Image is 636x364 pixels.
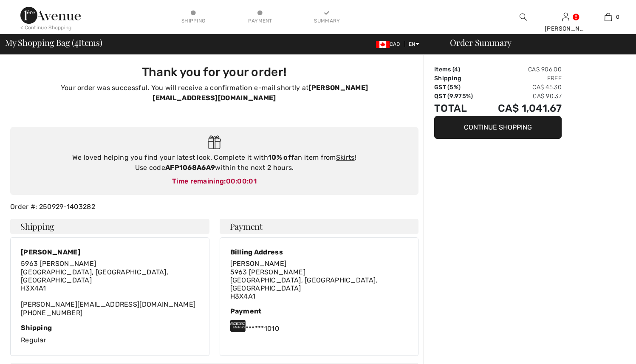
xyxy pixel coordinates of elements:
a: 0 [587,12,629,22]
div: Time remaining: [19,176,410,186]
strong: AFP1068A6A9 [165,164,215,172]
strong: 10% off [268,153,294,161]
strong: [PERSON_NAME][EMAIL_ADDRESS][DOMAIN_NAME] [153,84,368,102]
div: Payment [230,307,408,315]
span: [PERSON_NAME] [230,260,287,268]
td: Free [483,74,562,83]
span: My Shopping Bag ( Items) [5,38,102,47]
td: Items ( ) [434,65,483,74]
div: [PERSON_NAME][EMAIL_ADDRESS][DOMAIN_NAME] [PHONE_NUMBER] [21,260,199,316]
span: 5963 [PERSON_NAME] [GEOGRAPHIC_DATA], [GEOGRAPHIC_DATA], [GEOGRAPHIC_DATA] H3X4A1 [21,260,168,292]
span: EN [409,41,419,47]
img: 1ère Avenue [20,7,81,24]
div: We loved helping you find your latest look. Complete it with an item from ! Use code within the n... [19,152,410,173]
td: QST (9.975%) [434,92,483,101]
img: My Info [562,12,569,22]
button: Continue Shopping [434,116,562,139]
td: CA$ 1,041.67 [483,101,562,116]
span: 0 [616,13,619,21]
div: Billing Address [230,248,408,256]
iframe: Find more information here [477,121,636,364]
div: Shipping [181,17,206,25]
div: Summary [314,17,339,25]
span: 00:00:01 [226,177,257,185]
td: CA$ 90.37 [483,92,562,101]
a: Skirts [336,153,355,161]
p: Your order was successful. You will receive a confirmation e-mail shortly at [15,83,413,103]
img: Canadian Dollar [376,41,390,48]
span: CAD [376,41,404,47]
h3: Thank you for your order! [15,65,413,79]
h4: Payment [220,219,419,234]
td: Shipping [434,74,483,83]
img: search the website [520,12,527,22]
img: Gift.svg [208,135,221,150]
img: My Bag [605,12,612,22]
div: [PERSON_NAME] [545,24,586,33]
td: CA$ 45.30 [483,83,562,92]
h4: Shipping [10,219,209,234]
td: GST (5%) [434,83,483,92]
td: Total [434,101,483,116]
div: Shipping [21,324,199,332]
span: 4 [454,66,458,73]
div: Payment [247,17,273,25]
div: Regular [21,324,199,345]
div: < Continue Shopping [20,24,72,31]
div: Order #: 250929-1403282 [5,202,424,212]
span: 5963 [PERSON_NAME] [GEOGRAPHIC_DATA], [GEOGRAPHIC_DATA], [GEOGRAPHIC_DATA] H3X4A1 [230,268,378,301]
td: CA$ 906.00 [483,65,562,74]
div: [PERSON_NAME] [21,248,199,256]
div: Order Summary [440,38,631,47]
a: Sign In [562,13,569,21]
span: 4 [74,36,79,47]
